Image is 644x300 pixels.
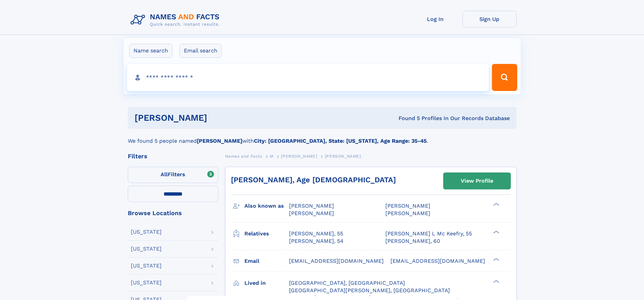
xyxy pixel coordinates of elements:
div: ❯ [492,257,500,261]
div: Browse Locations [128,210,218,216]
a: [PERSON_NAME], Age [DEMOGRAPHIC_DATA] [231,176,396,184]
b: [PERSON_NAME] [197,138,242,144]
h3: Lived in [244,277,289,289]
div: [US_STATE] [131,229,162,235]
div: View Profile [461,173,493,189]
label: Filters [128,167,218,183]
label: Email search [180,44,222,58]
span: All [161,171,168,178]
a: [PERSON_NAME], 60 [385,237,440,245]
a: [PERSON_NAME], 54 [289,237,343,245]
a: Log In [408,11,462,27]
div: Filters [128,153,218,159]
span: [PERSON_NAME] [325,154,361,159]
b: City: [GEOGRAPHIC_DATA], State: [US_STATE], Age Range: 35-45 [254,138,427,144]
a: [PERSON_NAME], 55 [289,230,343,237]
a: Sign Up [462,11,517,27]
span: [PERSON_NAME] [385,203,430,209]
div: We found 5 people named with . [128,129,517,145]
h3: Also known as [244,200,289,212]
h3: Relatives [244,228,289,239]
a: M [270,152,273,160]
img: Logo Names and Facts [128,11,225,29]
span: M [270,154,273,159]
span: [PERSON_NAME] [289,203,334,209]
a: [PERSON_NAME] [281,152,317,160]
div: ❯ [492,230,500,234]
label: Name search [129,44,172,58]
span: [PERSON_NAME] [281,154,317,159]
input: search input [127,64,489,91]
div: ❯ [492,279,500,283]
span: [GEOGRAPHIC_DATA][PERSON_NAME], [GEOGRAPHIC_DATA] [289,287,450,294]
a: Names and Facts [225,152,262,160]
a: [PERSON_NAME] L Mc Keefry, 55 [385,230,472,237]
span: [GEOGRAPHIC_DATA], [GEOGRAPHIC_DATA] [289,280,405,286]
div: [US_STATE] [131,280,162,285]
a: View Profile [444,173,510,189]
span: [EMAIL_ADDRESS][DOMAIN_NAME] [289,258,384,264]
div: [US_STATE] [131,263,162,269]
span: [PERSON_NAME] [385,210,430,216]
div: [US_STATE] [131,246,162,252]
button: Search Button [492,64,517,91]
div: ❯ [492,202,500,207]
span: [PERSON_NAME] [289,210,334,216]
div: Found 5 Profiles In Our Records Database [303,115,510,122]
span: [EMAIL_ADDRESS][DOMAIN_NAME] [390,258,485,264]
h1: [PERSON_NAME] [135,114,303,122]
h3: Email [244,255,289,267]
